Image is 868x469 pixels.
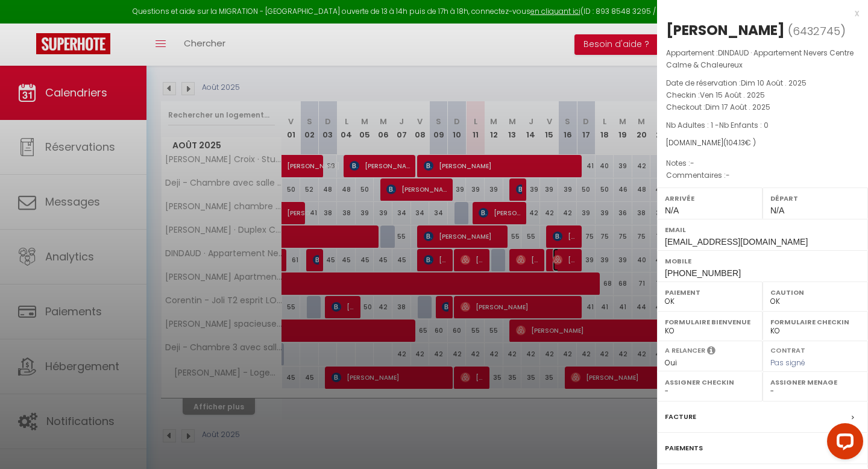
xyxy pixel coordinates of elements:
div: x [657,6,859,20]
label: Départ [770,192,860,204]
label: Assigner Checkin [665,376,755,388]
span: - [690,158,694,168]
label: Caution [770,286,860,298]
span: [EMAIL_ADDRESS][DOMAIN_NAME] [665,237,808,247]
label: Assigner Menage [770,376,860,388]
span: Dim 10 Août . 2025 [741,78,807,88]
p: Checkout : [666,101,859,113]
span: Ven 15 Août . 2025 [700,90,765,100]
label: Mobile [665,255,860,267]
label: Paiement [665,286,755,298]
span: N/A [665,206,679,215]
p: Checkin : [666,89,859,101]
p: Notes : [666,157,859,169]
span: Nb Adultes : 1 - [666,120,769,130]
i: Sélectionner OUI si vous souhaiter envoyer les séquences de messages post-checkout [707,345,715,359]
span: 104.13 [726,137,745,148]
p: Commentaires : [666,169,859,181]
div: [PERSON_NAME] [666,20,785,40]
label: Formulaire Checkin [770,316,860,328]
span: Pas signé [770,357,805,368]
span: N/A [770,206,784,215]
div: [DOMAIN_NAME] [666,137,859,149]
label: Facture [665,411,696,423]
label: A relancer [665,345,705,356]
iframe: LiveChat chat widget [817,418,868,469]
span: ( ) [788,22,846,39]
span: - [726,170,730,180]
p: Date de réservation : [666,77,859,89]
label: Arrivée [665,192,755,204]
span: [PHONE_NUMBER] [665,268,741,278]
span: DINDAUD · Appartement Nevers Centre Calme & Chaleureux [666,48,854,70]
label: Contrat [770,345,805,353]
label: Paiements [665,442,703,455]
span: Dim 17 Août . 2025 [705,102,770,112]
span: 6432745 [793,24,840,39]
label: Formulaire Bienvenue [665,316,755,328]
span: Nb Enfants : 0 [719,120,769,130]
span: ( € ) [723,137,756,148]
label: Email [665,224,860,236]
p: Appartement : [666,47,859,71]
